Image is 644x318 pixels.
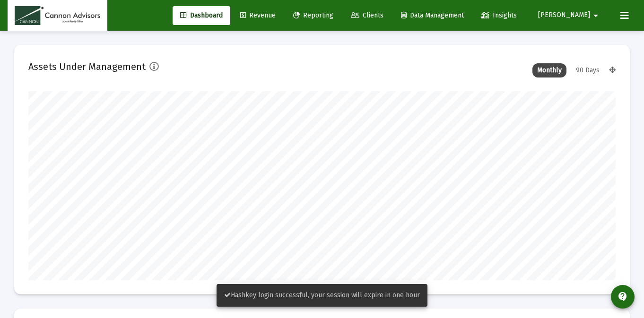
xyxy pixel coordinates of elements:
a: Data Management [393,6,471,25]
span: Reporting [293,11,333,19]
span: Hashkey login successful, your session will expire in one hour [224,291,420,299]
div: Monthly [532,63,566,77]
span: Data Management [401,11,464,19]
a: Dashboard [173,6,230,25]
a: Revenue [233,6,283,25]
span: Revenue [240,11,276,19]
span: Clients [351,11,383,19]
mat-icon: contact_support [617,291,628,302]
button: [PERSON_NAME] [527,6,613,25]
a: Insights [474,6,524,25]
span: Insights [481,11,517,19]
mat-icon: arrow_drop_down [590,6,601,25]
a: Reporting [286,6,341,25]
div: 90 Days [571,63,604,77]
a: Clients [343,6,391,25]
span: Dashboard [180,11,223,19]
img: Dashboard [15,6,100,25]
h2: Assets Under Management [28,59,146,74]
span: [PERSON_NAME] [538,11,590,19]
